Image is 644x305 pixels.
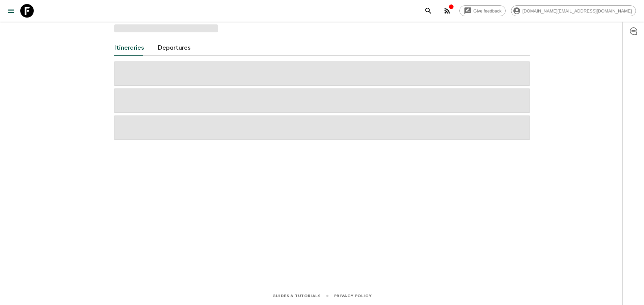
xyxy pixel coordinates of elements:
[4,4,18,18] button: menu
[511,5,636,16] div: [DOMAIN_NAME][EMAIL_ADDRESS][DOMAIN_NAME]
[158,40,191,56] a: Departures
[470,8,505,14] span: Give feedback
[272,292,321,300] a: Guides & Tutorials
[422,4,435,18] button: search adventures
[114,40,144,56] a: Itineraries
[519,8,636,14] span: [DOMAIN_NAME][EMAIL_ADDRESS][DOMAIN_NAME]
[459,5,506,16] a: Give feedback
[334,292,372,300] a: Privacy Policy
